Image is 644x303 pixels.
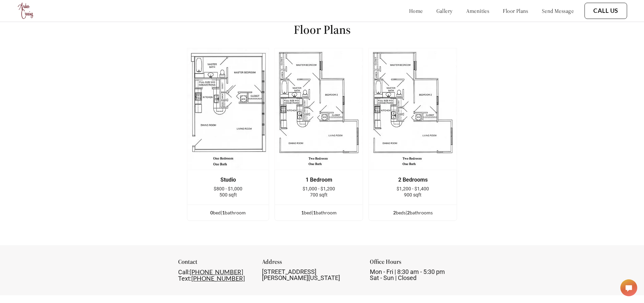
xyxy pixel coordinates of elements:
a: [PHONE_NUMBER] [190,268,243,276]
a: gallery [436,7,453,14]
h1: Floor Plans [294,22,351,37]
div: bed | bathroom [275,209,363,216]
span: 500 sqft [219,192,237,197]
span: 900 sqft [404,192,422,197]
a: amenities [466,7,490,14]
span: 2 [393,210,396,215]
a: Call Us [593,7,618,15]
a: [PHONE_NUMBER] [191,275,245,282]
div: [STREET_ADDRESS][PERSON_NAME][US_STATE] [262,269,358,281]
span: $1,000 - $1,200 [303,186,335,191]
a: send message [542,7,574,14]
span: Text: [178,275,191,282]
div: bed s | bathroom s [369,209,457,216]
a: floor plans [503,7,528,14]
div: Studio [197,177,259,183]
div: Address [262,259,358,269]
div: Mon - Fri | 8:30 am - 5:30 pm [370,269,466,281]
img: example [275,48,363,170]
span: $800 - $1,000 [214,186,242,191]
span: 2 [407,210,410,215]
div: Contact [178,259,250,269]
div: 1 Bedroom [285,177,353,183]
span: 0 [210,210,213,215]
span: 1 [301,210,304,215]
span: Sat - Sun | Closed [370,274,416,281]
div: 2 Bedrooms [379,177,447,183]
span: 1 [222,210,225,215]
div: Office Hours [370,259,466,269]
img: example [187,48,269,170]
img: example [368,48,457,170]
div: bed | bathroom [187,209,269,216]
span: $1,200 - $1,400 [397,186,429,191]
span: 1 [313,210,316,215]
img: logo.png [17,2,35,20]
a: home [409,7,423,14]
button: Call Us [585,3,627,19]
span: 700 sqft [310,192,328,197]
span: Call: [178,269,190,276]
